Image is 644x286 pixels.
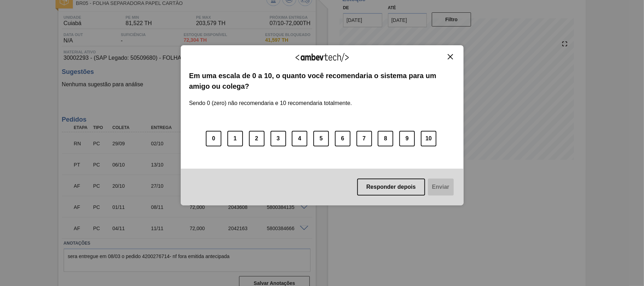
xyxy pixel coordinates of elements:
[446,54,455,60] button: Close
[249,131,265,146] button: 2
[292,131,307,146] button: 4
[206,131,221,146] button: 0
[271,131,286,146] button: 3
[357,179,425,195] button: Responder depois
[335,131,350,146] button: 6
[448,54,453,59] img: Close
[421,131,436,146] button: 10
[189,92,352,106] label: Sendo 0 (zero) não recomendaria e 10 recomendaria totalmente.
[296,53,349,62] img: Logo Ambevtech
[227,131,243,146] button: 1
[189,70,455,92] label: Em uma escala de 0 a 10, o quanto você recomendaria o sistema para um amigo ou colega?
[356,131,372,146] button: 7
[378,131,393,146] button: 8
[313,131,329,146] button: 5
[399,131,415,146] button: 9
